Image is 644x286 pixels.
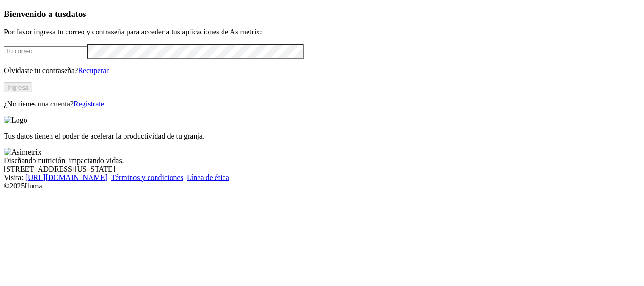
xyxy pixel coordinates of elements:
[4,66,640,75] p: Olvidaste tu contraseña?
[74,100,104,108] a: Regístrate
[4,156,640,165] div: Diseñando nutrición, impactando vidas.
[25,173,107,181] a: [URL][DOMAIN_NAME]
[4,46,87,56] input: Tu correo
[4,116,27,124] img: Logo
[4,82,32,92] button: Ingresa
[4,28,640,36] p: Por favor ingresa tu correo y contraseña para acceder a tus aplicaciones de Asimetrix:
[4,9,640,19] h3: Bienvenido a tus
[78,66,109,74] a: Recuperar
[187,173,229,181] a: Línea de ética
[111,173,183,181] a: Términos y condiciones
[4,165,640,173] div: [STREET_ADDRESS][US_STATE].
[4,100,640,108] p: ¿No tienes una cuenta?
[4,132,640,140] p: Tus datos tienen el poder de acelerar la productividad de tu granja.
[4,148,41,156] img: Asimetrix
[4,182,640,190] div: © 2025 Iluma
[4,173,640,182] div: Visita : | |
[66,9,86,19] span: datos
